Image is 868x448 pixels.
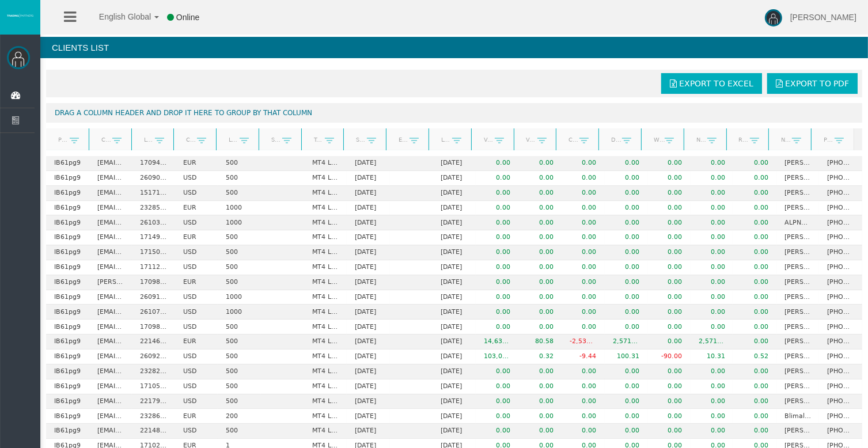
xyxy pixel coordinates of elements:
td: 0.00 [605,290,648,305]
td: USD [175,320,218,335]
td: [EMAIL_ADDRESS][DOMAIN_NAME] [89,201,132,216]
td: 0.00 [476,260,519,275]
td: [DATE] [433,186,476,201]
td: [DATE] [433,245,476,260]
td: 500 [218,335,261,350]
td: IB61pg9 [46,275,89,290]
td: 500 [218,171,261,186]
td: 0.00 [562,171,605,186]
td: [PERSON_NAME] [776,156,820,171]
td: 0.00 [605,275,648,290]
td: 0.00 [647,335,691,350]
td: 0.00 [518,260,562,275]
a: Start Date [349,132,367,147]
td: 0.00 [562,379,605,394]
td: [EMAIL_ADDRESS][DOMAIN_NAME] [89,320,132,335]
td: 0.00 [605,215,648,230]
td: [DATE] [433,335,476,350]
td: [PHONE_NUMBER] [819,171,862,186]
td: IB61pg9 [46,245,89,260]
td: 0.00 [647,365,691,379]
td: 0.00 [605,305,648,320]
td: 0.00 [647,379,691,394]
td: [PHONE_NUMBER] [819,260,862,275]
td: [PERSON_NAME][EMAIL_ADDRESS][PERSON_NAME][DOMAIN_NAME] [89,275,132,290]
td: 0.00 [518,156,562,171]
td: [PHONE_NUMBER] [819,156,862,171]
td: 0.00 [518,320,562,335]
td: [DATE] [433,260,476,275]
td: [EMAIL_ADDRESS][DOMAIN_NAME] [89,350,132,365]
td: 500 [218,379,261,394]
td: [DATE] [347,379,390,394]
span: Export to PDF [785,79,849,88]
span: Export to Excel [679,79,753,88]
td: [PERSON_NAME] [776,186,820,201]
td: [PHONE_NUMBER] [819,275,862,290]
td: 0.32 [518,350,562,365]
a: Phone [816,132,835,147]
td: 0.00 [562,201,605,216]
td: 1000 [218,215,261,230]
td: [PHONE_NUMBER] [819,305,862,320]
td: [PERSON_NAME] [PERSON_NAME] [776,379,820,394]
td: 0.00 [476,215,519,230]
td: 0.00 [691,290,734,305]
a: Login [137,132,155,147]
td: [DATE] [347,156,390,171]
td: 0.00 [518,186,562,201]
td: IB61pg9 [46,230,89,245]
td: MT4 LiveFloatingSpreadAccount [304,230,347,245]
td: USD [175,215,218,230]
td: USD [175,245,218,260]
td: [PERSON_NAME] [776,201,820,216]
a: Name [774,132,793,147]
td: 0.00 [691,379,734,394]
td: [PHONE_NUMBER] [819,335,862,350]
a: Currency [179,132,198,147]
td: IB61pg9 [46,156,89,171]
td: [PHONE_NUMBER] [819,186,862,201]
td: [EMAIL_ADDRESS][DOMAIN_NAME] [89,186,132,201]
td: [PHONE_NUMBER] [819,290,862,305]
td: 103,018.96 [476,350,519,365]
td: 0.00 [518,201,562,216]
td: 0.00 [562,365,605,379]
td: MT4 LiveFloatingSpreadAccount [304,201,347,216]
a: Type [306,132,325,147]
a: Export to Excel [661,73,762,94]
td: [PHONE_NUMBER] [819,230,862,245]
td: EUR [175,335,218,350]
td: 0.00 [691,245,734,260]
span: English Global [84,12,151,21]
td: [DATE] [347,215,390,230]
td: 0.00 [562,275,605,290]
td: 0.00 [733,156,776,171]
td: 23282643 [132,365,175,379]
td: 0.00 [733,275,776,290]
td: [DATE] [433,275,476,290]
td: 14,631,453.65 [476,335,519,350]
td: 0.00 [647,171,691,186]
a: Last trade date [434,132,452,147]
td: 0.00 [691,320,734,335]
td: 0.52 [733,350,776,365]
td: 0.00 [691,186,734,201]
td: 26092184 [132,350,175,365]
td: 0.00 [562,230,605,245]
td: [EMAIL_ADDRESS][DOMAIN_NAME] [89,156,132,171]
td: [PERSON_NAME] [776,275,820,290]
td: [DATE] [433,320,476,335]
td: [DATE] [347,201,390,216]
td: 0.00 [691,201,734,216]
img: user-image [765,9,782,26]
td: [DATE] [347,230,390,245]
a: Volume lots [519,132,537,147]
td: 0.00 [518,245,562,260]
td: 500 [218,275,261,290]
td: 26103962 [132,215,175,230]
td: [DATE] [347,305,390,320]
td: [DATE] [347,290,390,305]
td: MT4 LiveFixedSpreadAccount [304,350,347,365]
td: 0.00 [733,320,776,335]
